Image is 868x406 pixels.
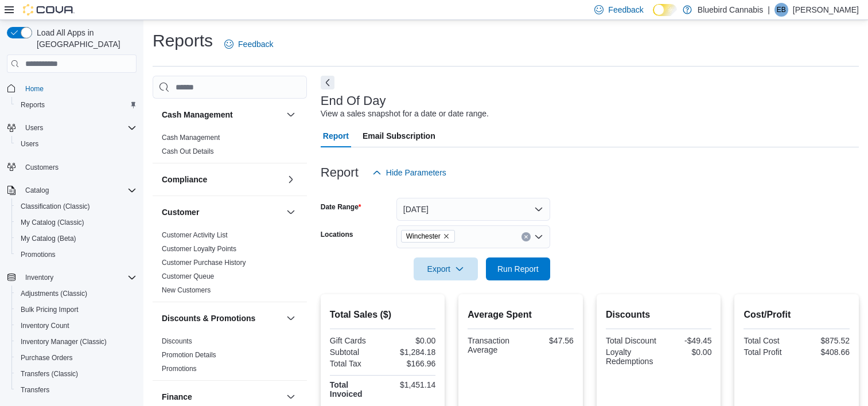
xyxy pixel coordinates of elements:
a: Users [16,137,43,151]
h3: Customer [162,206,199,218]
h1: Reports [153,29,213,52]
span: Inventory Manager (Classic) [16,335,137,349]
span: Customer Loyalty Points [162,244,236,253]
button: Clear input [521,232,531,241]
span: Bulk Pricing Import [21,305,79,314]
span: My Catalog (Classic) [16,216,137,229]
a: Customers [21,161,63,174]
h3: End Of Day [321,94,386,108]
button: Cash Management [162,109,282,120]
button: Open list of options [534,232,543,241]
a: Inventory Count [16,319,74,333]
div: $47.56 [523,336,574,345]
a: Promotion Details [162,351,216,359]
div: $0.00 [385,336,435,345]
div: $0.00 [661,348,711,357]
div: Total Cost [744,336,794,345]
h3: Report [321,166,359,179]
span: Customers [21,160,137,174]
div: $166.96 [385,359,435,368]
button: Users [2,120,141,136]
span: Promotions [162,364,197,373]
h3: Finance [162,391,192,403]
span: Cash Management [162,133,220,142]
span: Purchase Orders [21,353,73,362]
button: Discounts & Promotions [162,313,282,324]
span: Transfers (Classic) [16,367,137,381]
span: Inventory [25,273,53,282]
button: Customer [284,205,298,219]
button: My Catalog (Classic) [11,214,141,231]
button: Compliance [284,173,298,186]
a: Classification (Classic) [16,200,95,213]
button: Classification (Classic) [11,198,141,214]
span: Users [25,123,43,132]
span: Bulk Pricing Import [16,303,137,317]
div: $1,284.18 [385,348,435,357]
span: Classification (Classic) [16,200,137,213]
a: Promotions [16,248,60,261]
span: Inventory Count [16,319,137,333]
a: New Customers [162,286,211,294]
span: Transfers (Classic) [21,369,78,378]
span: Users [21,139,38,149]
span: Promotion Details [162,350,216,360]
span: Home [21,81,137,95]
h2: Total Sales ($) [330,308,436,322]
span: Transfers [16,383,137,397]
p: | [768,3,770,17]
h3: Cash Management [162,109,233,120]
button: Home [2,80,141,96]
a: Cash Management [162,134,220,142]
button: Transfers (Classic) [11,366,141,382]
span: Promotions [21,250,56,259]
div: Emily Baker [774,3,788,17]
span: New Customers [162,286,211,295]
button: Transfers [11,382,141,398]
span: My Catalog (Classic) [21,218,84,227]
span: My Catalog (Beta) [21,234,76,243]
span: My Catalog (Beta) [16,232,137,245]
div: $1,451.14 [385,380,435,389]
span: Report [323,124,349,147]
span: Transfers [21,385,49,395]
span: Catalog [25,186,49,195]
p: Bluebird Cannabis [698,3,763,17]
span: Customer Queue [162,272,214,281]
a: Customer Queue [162,272,214,280]
h3: Discounts & Promotions [162,313,255,324]
span: Dark Mode [653,16,653,17]
button: My Catalog (Beta) [11,231,141,247]
div: Gift Cards [330,336,380,345]
a: Home [21,82,48,96]
h2: Cost/Profit [744,308,850,322]
a: Customer Loyalty Points [162,245,236,253]
button: Inventory Count [11,318,141,334]
div: -$49.45 [661,336,711,345]
div: Transaction Average [468,336,518,354]
span: Home [25,84,44,93]
button: Compliance [162,174,282,185]
span: Inventory Count [21,321,69,330]
button: Hide Parameters [368,161,451,184]
label: Date Range [321,202,361,212]
a: Bulk Pricing Import [16,303,83,317]
div: Customer [153,228,307,302]
button: Reports [11,97,141,113]
label: Locations [321,230,353,239]
h3: Compliance [162,174,207,185]
div: $408.66 [799,348,850,357]
a: Inventory Manager (Classic) [16,335,111,349]
div: Subtotal [330,348,380,357]
button: Inventory Manager (Classic) [11,334,141,350]
h2: Discounts [606,308,712,322]
button: Remove Winchester from selection in this group [443,233,450,240]
img: Cova [23,4,75,15]
div: Discounts & Promotions [153,334,307,380]
div: View a sales snapshot for a date or date range. [321,108,489,120]
span: Users [21,121,137,135]
span: Adjustments (Classic) [21,289,87,298]
span: Catalog [21,184,137,197]
span: Winchester [406,231,441,242]
div: Loyalty Redemptions [606,348,656,366]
